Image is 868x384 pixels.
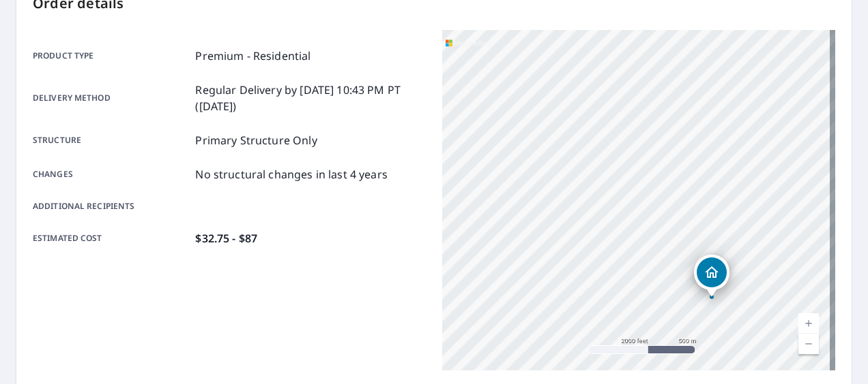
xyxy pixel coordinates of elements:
[33,82,190,114] p: Delivery method
[195,82,426,114] p: Regular Delivery by [DATE] 10:43 PM PT ([DATE])
[195,48,310,64] p: Premium - Residential
[195,132,317,148] p: Primary Structure Only
[798,334,819,354] a: Current Level 14, Zoom Out
[33,48,190,64] p: Product type
[33,166,190,182] p: Changes
[195,166,388,182] p: No structural changes in last 4 years
[33,132,190,148] p: Structure
[195,230,257,246] p: $32.75 - $87
[33,200,190,212] p: Additional recipients
[694,255,729,297] div: Dropped pin, building 1, Residential property, 336 Switch Rd Hope Valley, RI 02832
[33,230,190,246] p: Estimated cost
[798,313,819,334] a: Current Level 14, Zoom In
